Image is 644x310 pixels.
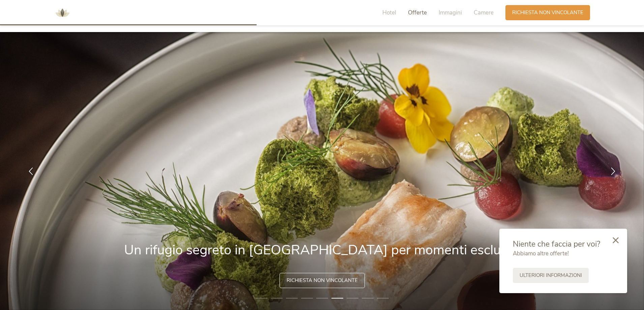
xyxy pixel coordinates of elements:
a: AMONTI & LUNARIS Wellnessresort [52,10,72,15]
span: Hotel [382,9,396,17]
a: Ulteriori informazioni [513,268,589,283]
span: Ulteriori informazioni [520,272,582,279]
span: Richiesta non vincolante [512,9,583,16]
span: Richiesta non vincolante [287,277,358,284]
span: Immagini [439,9,462,17]
span: Offerte [408,9,427,17]
span: Camere [474,9,494,17]
span: Niente che faccia per voi? [513,239,600,249]
span: Abbiamo altre offerte! [513,250,569,257]
img: AMONTI & LUNARIS Wellnessresort [52,3,72,23]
